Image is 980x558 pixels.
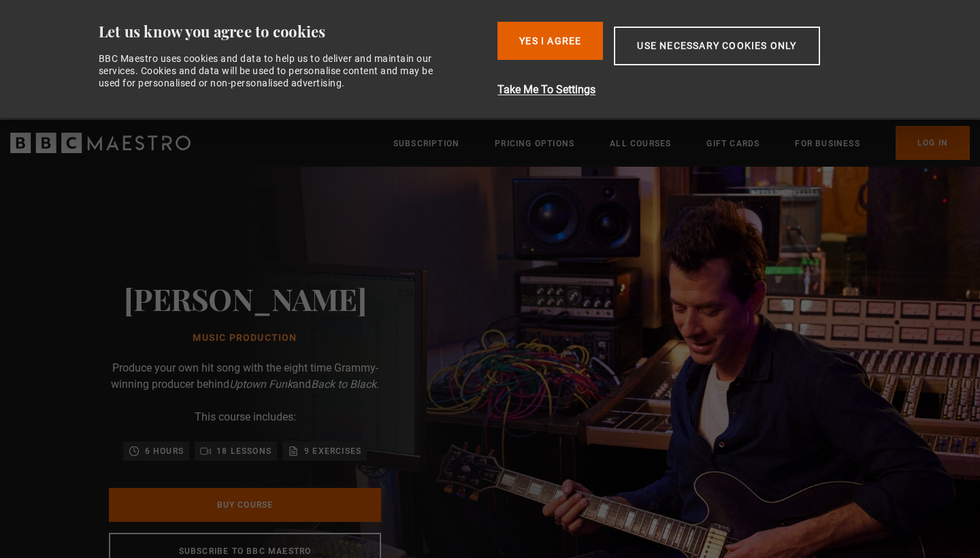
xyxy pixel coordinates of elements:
[216,444,272,458] p: 18 lessons
[124,281,367,316] h2: [PERSON_NAME]
[99,52,448,90] div: BBC Maestro uses cookies and data to help us to deliver and maintain our services. Cookies and da...
[99,22,487,42] div: Let us know you agree to cookies
[610,137,671,150] a: All Courses
[495,137,574,150] a: Pricing Options
[124,333,367,344] h1: Music Production
[195,409,296,425] p: This course includes:
[393,126,970,160] nav: Primary
[614,27,819,65] button: Use necessary cookies only
[10,133,191,153] svg: BBC Maestro
[706,137,759,150] a: Gift Cards
[311,378,376,391] i: Back to Black
[497,82,892,98] button: Take Me To Settings
[497,22,603,60] button: Yes I Agree
[109,488,381,522] a: Buy Course
[229,378,293,391] i: Uptown Funk
[896,126,970,160] a: Log In
[304,444,361,458] p: 9 exercises
[145,444,184,458] p: 6 hours
[393,137,459,150] a: Subscription
[109,360,381,393] p: Produce your own hit song with the eight time Grammy-winning producer behind and .
[795,137,860,150] a: For business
